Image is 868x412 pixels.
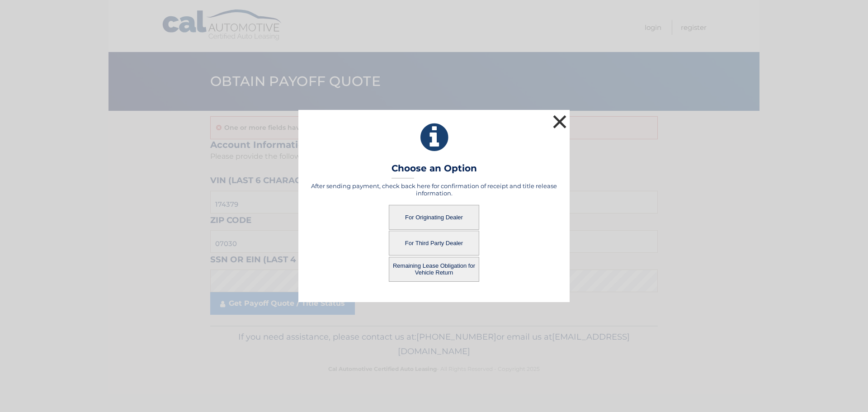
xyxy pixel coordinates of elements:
h5: After sending payment, check back here for confirmation of receipt and title release information. [310,182,558,197]
button: × [551,113,569,131]
button: Remaining Lease Obligation for Vehicle Return [389,257,479,282]
button: For Originating Dealer [389,205,479,230]
h3: Choose an Option [392,163,477,179]
button: For Third Party Dealer [389,231,479,256]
